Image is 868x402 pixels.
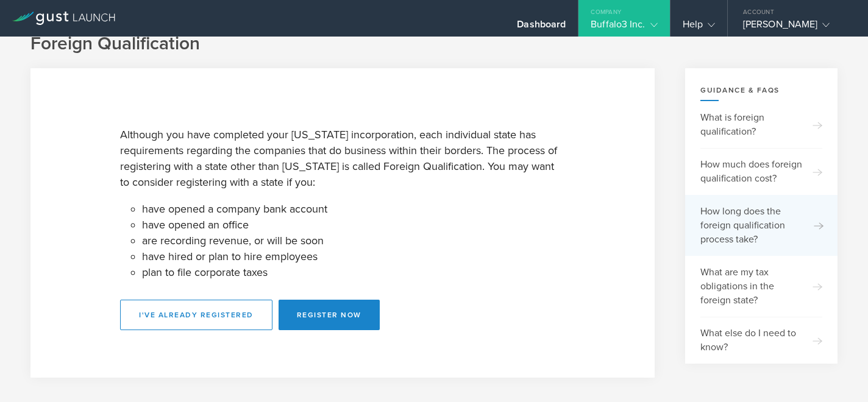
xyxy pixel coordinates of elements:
[700,148,822,195] div: How much does foreign qualification cost?
[683,18,715,37] div: Help
[142,264,565,280] li: plan to file corporate taxes
[743,18,847,37] div: [PERSON_NAME]
[120,300,272,330] button: I've already registered
[591,18,657,37] div: Buffalo3 Inc.
[517,18,566,37] div: Dashboard
[685,256,838,317] a: What are my tax obligations in the foreign state?
[685,317,838,364] a: What else do I need to know?
[700,256,822,317] div: What are my tax obligations in the foreign state?
[685,68,838,101] div: Guidance & FAQs
[700,317,822,364] div: What else do I need to know?
[807,344,868,402] iframe: Chat Widget
[142,201,565,217] li: have opened a company bank account
[142,217,565,233] li: have opened an office
[30,32,838,56] div: Foreign Qualification
[142,233,565,249] li: are recording revenue, or will be soon
[120,127,565,190] p: Although you have completed your [US_STATE] incorporation, each individual state has requirements...
[685,101,838,148] a: What is foreign qualification?
[142,249,565,264] li: have hired or plan to hire employees
[700,195,822,256] div: How long does the foreign qualification process take?
[700,101,822,148] div: What is foreign qualification?
[685,195,838,256] a: How long does the foreign qualification process take?
[685,148,838,195] a: How much does foreign qualification cost?
[279,300,380,330] button: Register Now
